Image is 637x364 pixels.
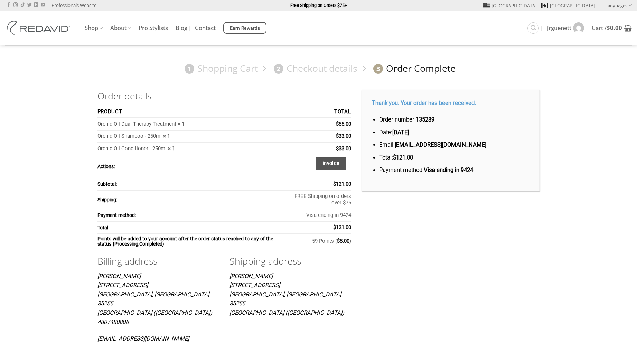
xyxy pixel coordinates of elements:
bdi: 121.00 [393,154,413,161]
strong: [DATE] [392,129,409,136]
th: Payment method: [97,209,284,221]
span: Earn Rewards [230,25,260,32]
a: Orchid Oil Conditioner - 250ml [97,145,167,152]
h2: Order details [97,90,351,102]
a: [GEOGRAPHIC_DATA] [483,0,536,11]
th: Points will be added to your account after the order status reached to any of the status {Process... [97,234,284,249]
span: 1 [185,64,194,74]
span: $ [607,24,610,32]
a: Blog [176,22,187,34]
a: 1Shopping Cart [181,63,258,75]
strong: Free Shipping on Orders $75+ [290,3,347,8]
span: 121.00 [333,224,351,230]
a: [GEOGRAPHIC_DATA] [541,0,595,11]
a: Orchid Oil Shampoo - 250ml [97,133,162,139]
address: [PERSON_NAME] [STREET_ADDRESS] [GEOGRAPHIC_DATA], [GEOGRAPHIC_DATA] 85255 [GEOGRAPHIC_DATA] ([GEO... [229,272,351,318]
bdi: 33.00 [336,145,351,152]
td: FREE Shipping on orders over $75 [284,191,351,210]
h2: Billing address [97,255,219,267]
a: jrguenett [547,19,584,37]
li: Total: [379,153,529,163]
a: View cart [592,20,632,36]
bdi: 0.00 [607,24,622,32]
bdi: 5.00 [337,238,349,244]
a: Languages [605,0,632,10]
span: $ [393,154,396,161]
th: Total: [97,222,284,234]
a: Follow on Instagram [13,3,18,8]
a: Search [527,22,539,34]
a: 2Checkout details [271,63,358,75]
a: Follow on YouTube [41,3,45,8]
span: $ [333,224,336,230]
a: Shop [85,21,103,35]
a: Earn Rewards [223,22,266,34]
th: Shipping: [97,191,284,210]
span: $ [336,133,339,139]
li: Email: [379,141,529,150]
strong: Visa ending in 9424 [424,167,473,173]
a: Follow on LinkedIn [34,3,38,8]
a: Contact [195,22,216,34]
th: Product [97,107,284,118]
a: Follow on TikTok [20,3,25,8]
bdi: 55.00 [336,121,351,127]
span: $ [333,181,336,187]
strong: × 1 [168,145,175,152]
strong: [EMAIL_ADDRESS][DOMAIN_NAME] [395,142,486,148]
p: 4807480806 [97,318,219,327]
h2: Shipping address [229,255,351,267]
li: Payment method: [379,166,529,175]
strong: Thank you. Your order has been received. [372,100,476,106]
strong: × 1 [178,121,185,127]
span: $ [337,238,340,244]
span: $ [336,145,339,152]
address: [PERSON_NAME] [STREET_ADDRESS] [GEOGRAPHIC_DATA], [GEOGRAPHIC_DATA] 85255 [GEOGRAPHIC_DATA] ([GEO... [97,272,219,344]
a: Orchid Oil Dual Therapy Treatment [97,121,176,127]
p: [EMAIL_ADDRESS][DOMAIN_NAME] [97,334,219,344]
td: 59 Points ( ) [284,234,351,249]
strong: × 1 [163,133,170,139]
a: Pro Stylists [139,22,168,34]
a: Follow on Facebook [7,3,11,8]
span: Cart / [592,25,622,31]
span: jrguenett [547,25,571,31]
span: 2 [274,64,283,74]
a: Invoice order number 135289 [316,157,346,170]
img: REDAVID Salon Products | United States [5,21,74,35]
a: Follow on Twitter [27,3,31,8]
th: Subtotal: [97,178,284,190]
bdi: 33.00 [336,133,351,139]
span: 121.00 [333,181,351,187]
strong: 135289 [416,116,434,123]
th: Actions: [97,155,284,178]
span: $ [336,121,339,127]
li: Date: [379,128,529,137]
nav: Checkout steps [97,57,540,80]
a: About [110,21,131,35]
th: Total [284,107,351,118]
li: Order number: [379,115,529,125]
td: Visa ending in 9424 [284,209,351,221]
